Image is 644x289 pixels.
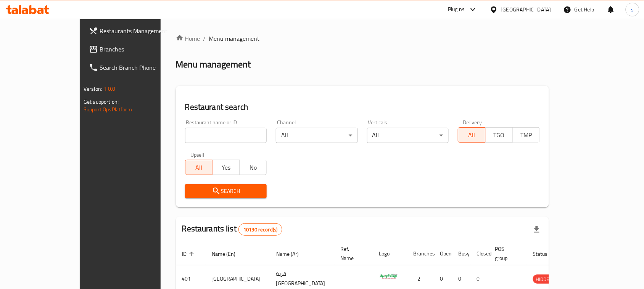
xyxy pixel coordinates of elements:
[182,223,283,236] h2: Restaurants list
[176,58,251,71] h2: Menu management
[100,45,181,54] span: Branches
[533,275,556,284] span: HIDDEN
[379,268,398,287] img: Spicy Village
[461,130,482,141] span: All
[516,130,537,141] span: TMP
[485,127,513,143] button: TGO
[84,97,119,107] span: Get support on:
[489,130,510,141] span: TGO
[84,84,102,94] span: Version:
[407,242,434,265] th: Branches
[185,101,540,113] h2: Restaurant search
[533,249,558,258] span: Status
[212,249,245,258] span: Name (En)
[239,160,267,175] button: No
[100,26,181,35] span: Restaurants Management
[458,127,485,143] button: All
[209,34,260,43] span: Menu management
[533,275,556,284] div: HIDDEN
[631,5,634,14] span: s
[191,186,261,196] span: Search
[212,160,240,175] button: Yes
[185,128,267,143] input: Search for restaurant name or ID..
[103,84,115,94] span: 1.0.0
[238,223,282,236] div: Total records count
[84,104,132,114] a: Support.OpsPlatform
[83,22,187,40] a: Restaurants Management
[276,249,309,258] span: Name (Ar)
[528,220,546,239] div: Export file
[501,5,551,14] div: [GEOGRAPHIC_DATA]
[176,34,200,43] a: Home
[176,34,549,43] nav: breadcrumb
[83,58,187,77] a: Search Branch Phone
[367,128,449,143] div: All
[182,249,196,258] span: ID
[243,162,264,173] span: No
[512,127,540,143] button: TMP
[239,226,282,233] span: 10130 record(s)
[463,120,482,125] label: Delivery
[216,162,237,173] span: Yes
[448,5,465,14] div: Plugins
[434,242,452,265] th: Open
[471,242,489,265] th: Closed
[190,152,204,157] label: Upsell
[188,162,209,173] span: All
[341,244,364,263] span: Ref. Name
[373,242,407,265] th: Logo
[100,63,181,72] span: Search Branch Phone
[203,34,206,43] li: /
[83,40,187,58] a: Branches
[276,128,358,143] div: All
[495,244,518,263] span: POS group
[452,242,471,265] th: Busy
[185,160,213,175] button: All
[185,184,267,198] button: Search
